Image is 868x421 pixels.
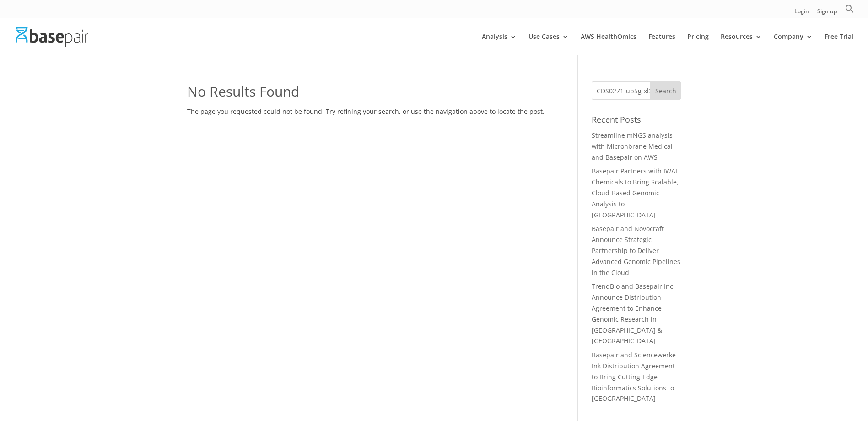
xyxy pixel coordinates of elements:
a: Pricing [687,33,709,55]
a: TrendBio and Basepair Inc. Announce Distribution Agreement to Enhance Genomic Research in [GEOGRA... [592,282,675,345]
h4: Recent Posts [592,113,681,130]
h1: No Results Found [187,81,551,106]
a: Streamline mNGS analysis with Micronbrane Medical and Basepair on AWS [592,131,673,162]
a: Basepair Partners with IWAI Chemicals to Bring Scalable, Cloud-Based Genomic Analysis to [GEOGRAP... [592,167,679,219]
a: AWS HealthOmics [581,33,636,55]
p: The page you requested could not be found. Try refining your search, or use the navigation above ... [187,106,551,117]
a: Login [794,9,809,18]
a: Free Trial [825,33,853,55]
a: Features [648,33,675,55]
svg: Search [845,4,854,13]
input: Search [650,81,681,100]
a: Resources [721,33,762,55]
a: Search Icon Link [845,4,854,18]
a: Sign up [817,9,837,18]
a: Basepair and Sciencewerke Ink Distribution Agreement to Bring Cutting-Edge Bioinformatics Solutio... [592,351,676,403]
img: Basepair [16,27,88,46]
a: Company [774,33,813,55]
a: Use Cases [528,33,569,55]
a: Basepair and Novocraft Announce Strategic Partnership to Deliver Advanced Genomic Pipelines in th... [592,224,680,276]
a: Analysis [482,33,517,55]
